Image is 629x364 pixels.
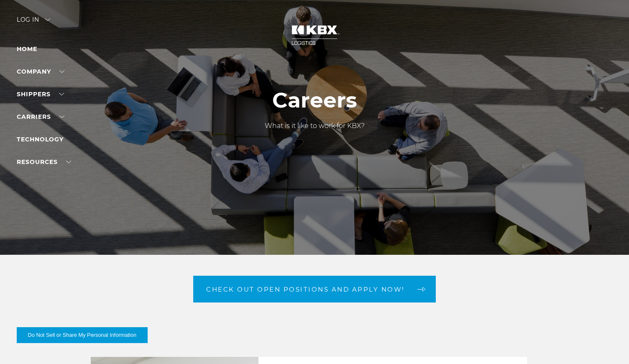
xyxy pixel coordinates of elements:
a: Company [17,68,64,75]
a: SHIPPERS [17,90,64,98]
img: kbx logo [283,17,346,54]
h1: Careers [265,88,365,113]
a: Home [17,45,37,53]
div: Log in [17,17,50,29]
span: Check out open positions and apply now! [206,286,405,292]
a: Carriers [17,113,64,120]
p: What is it like to work for KBX? [265,121,365,131]
button: Do Not Sell or Share My Personal Information [17,327,148,343]
img: arrow [45,18,50,21]
a: Technology [17,136,64,143]
a: RESOURCES [17,158,71,166]
iframe: Chat Widget [587,324,629,364]
a: Check out open positions and apply now! arrow arrow [193,276,436,302]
